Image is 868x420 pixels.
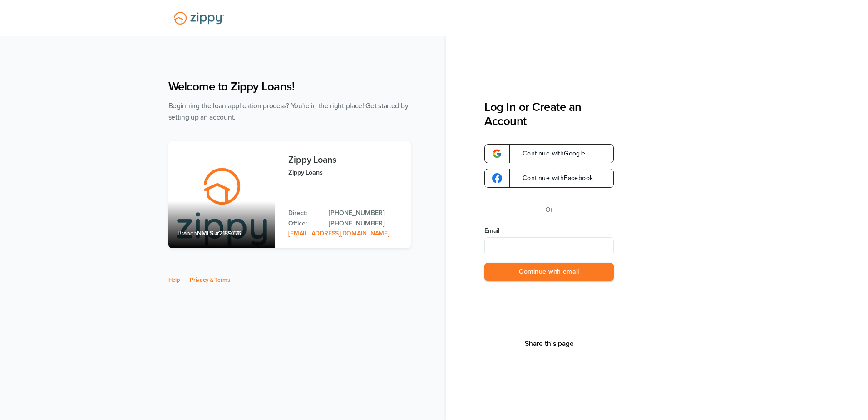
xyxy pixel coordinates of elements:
[546,204,553,215] p: Or
[168,8,230,29] img: Lender Logo
[288,167,401,178] p: Zippy Loans
[484,169,614,188] a: google-logoContinue withFacebook
[492,173,502,183] img: google-logo
[329,219,401,229] a: Office Phone: 512-975-2947
[484,237,614,255] input: Email Address
[484,263,614,281] button: Continue with email
[329,208,401,218] a: Direct Phone: 512-975-2947
[168,80,411,94] h1: Welcome to Zippy Loans!
[484,100,614,128] h3: Log In or Create an Account
[484,144,614,163] a: google-logoContinue withGoogle
[288,208,320,218] p: Direct:
[168,276,180,284] a: Help
[168,102,409,121] span: Beginning the loan application process? You're in the right place! Get started by setting up an a...
[484,226,614,235] label: Email
[513,175,593,181] span: Continue with Facebook
[492,149,502,159] img: google-logo
[288,219,320,229] p: Office:
[513,150,586,157] span: Continue with Google
[288,155,401,165] h3: Zippy Loans
[522,339,577,348] button: Share This Page
[178,230,197,237] span: Branch
[190,276,230,284] a: Privacy & Terms
[288,230,389,237] a: Email Address: zippyguide@zippymh.com
[197,230,241,237] span: NMLS #2189776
